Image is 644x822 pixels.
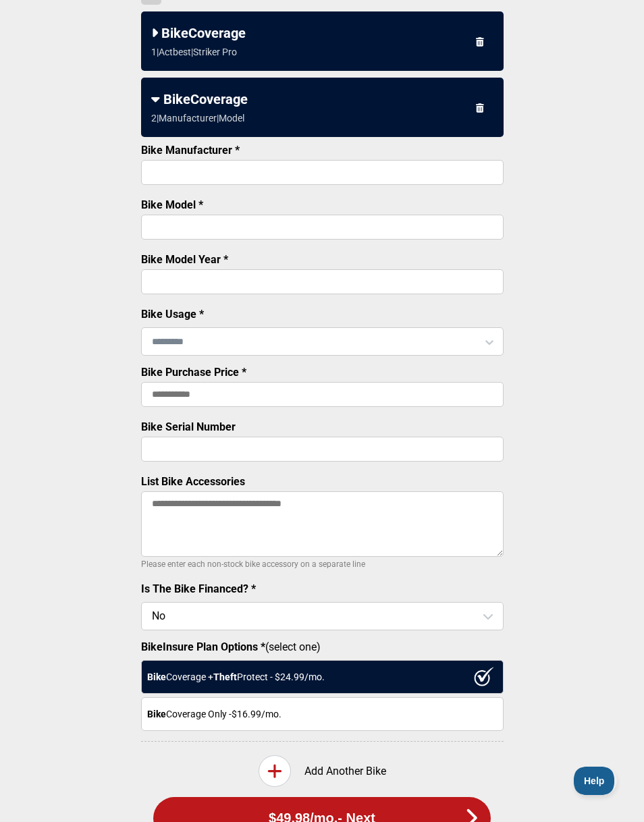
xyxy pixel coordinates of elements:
[151,47,237,57] div: 1 | Actbest | Striker Pro
[141,475,245,488] label: List Bike Accessories
[141,198,203,211] label: Bike Model *
[151,91,493,107] div: BikeCoverage
[141,697,504,731] div: Coverage Only - $16.99 /mo.
[141,366,246,379] label: Bike Purchase Price *
[151,25,493,41] div: BikeCoverage
[141,755,504,787] div: Add Another Bike
[141,582,256,595] label: Is The Bike Financed? *
[147,709,166,719] strong: Bike
[141,660,504,694] div: Coverage + Protect - $ 24.99 /mo.
[141,253,228,266] label: Bike Model Year *
[151,113,244,124] div: 2 | Manufacturer | Model
[141,144,240,157] label: Bike Manufacturer *
[474,667,494,686] img: ux1sgP1Haf775SAghJI38DyDlYP+32lKFAAAAAElFTkSuQmCC
[141,640,504,653] label: (select one)
[141,308,204,321] label: Bike Usage *
[147,672,166,682] strong: Bike
[574,767,617,795] iframe: Toggle Customer Support
[141,640,265,653] strong: BikeInsure Plan Options *
[141,556,504,572] p: Please enter each non-stock bike accessory on a separate line
[141,420,236,433] label: Bike Serial Number
[213,672,237,682] strong: Theft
